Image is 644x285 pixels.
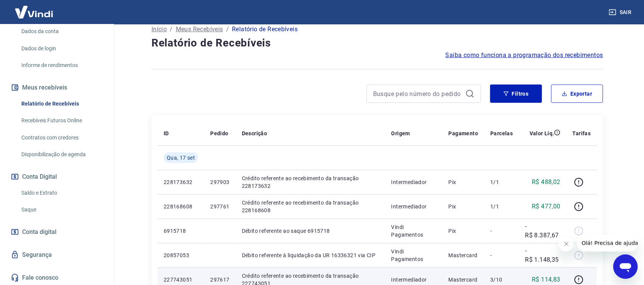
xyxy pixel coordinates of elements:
[18,185,105,201] a: Saldo e Extrato
[449,276,478,283] p: Mastercard
[373,88,462,99] input: Busque pelo número do pedido
[449,227,478,235] p: Pix
[491,130,513,137] p: Parcelas
[164,251,198,259] p: 20857053
[164,178,198,186] p: 228173632
[9,0,59,24] img: Vindi
[164,203,198,210] p: 228168608
[242,175,379,190] p: Crédito referente ao recebimento da transação 228173632
[607,5,635,19] button: Sair
[613,255,638,279] iframe: Botão para abrir a janela de mensagens
[170,25,172,34] p: /
[449,130,478,137] p: Pagamento
[242,199,379,214] p: Crédito referente ao recebimento da transação 228168608
[22,227,56,237] span: Conta digital
[176,25,223,34] a: Meus Recebíveis
[226,25,229,34] p: /
[18,113,105,128] a: Recebíveis Futuros Online
[210,130,228,137] p: Pedido
[151,25,167,34] a: Início
[210,178,229,186] p: 297903
[532,178,561,187] p: R$ 488,02
[18,24,105,39] a: Dados da conta
[449,178,478,186] p: Pix
[18,96,105,112] a: Relatório de Recebíveis
[449,203,478,210] p: Pix
[530,130,554,137] p: Valor Líq.
[164,276,198,283] p: 227743051
[18,147,105,162] a: Disponibilização de agenda
[242,130,267,137] p: Descrição
[164,130,169,137] p: ID
[242,251,379,259] p: Débito referente à liquidação da UR 16336321 via CIP
[446,51,603,60] a: Saiba como funciona a programação dos recebimentos
[9,224,105,240] a: Conta digital
[210,276,229,283] p: 297617
[18,58,105,73] a: Informe de rendimentos
[5,5,64,11] span: Olá! Precisa de ajuda?
[491,178,513,186] p: 1/1
[559,236,574,251] iframe: Fechar mensagem
[18,130,105,146] a: Contratos com credores
[491,276,513,283] p: 3/10
[391,223,436,239] p: Vindi Pagamentos
[151,35,603,51] h4: Relatório de Recebíveis
[18,41,105,56] a: Dados de login
[210,203,229,210] p: 297761
[491,227,513,235] p: -
[391,203,436,210] p: Intermediador
[391,248,436,263] p: Vindi Pagamentos
[9,79,105,96] button: Meus recebíveis
[449,251,478,259] p: Mastercard
[167,154,195,162] span: Qua, 17 set
[525,222,560,240] p: -R$ 8.387,67
[577,235,638,251] iframe: Mensagem da empresa
[232,25,298,34] p: Relatório de Recebíveis
[18,202,105,218] a: Saque
[551,85,603,103] button: Exportar
[491,203,513,210] p: 1/1
[9,168,105,185] button: Conta Digital
[491,251,513,259] p: -
[573,130,591,137] p: Tarifas
[490,85,542,103] button: Filtros
[391,130,410,137] p: Origem
[532,202,561,211] p: R$ 477,00
[242,227,379,235] p: Débito referente ao saque 6915718
[391,276,436,283] p: Intermediador
[164,227,198,235] p: 6915718
[525,246,560,264] p: -R$ 1.148,35
[532,275,561,284] p: R$ 114,83
[391,178,436,186] p: Intermediador
[9,247,105,263] a: Segurança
